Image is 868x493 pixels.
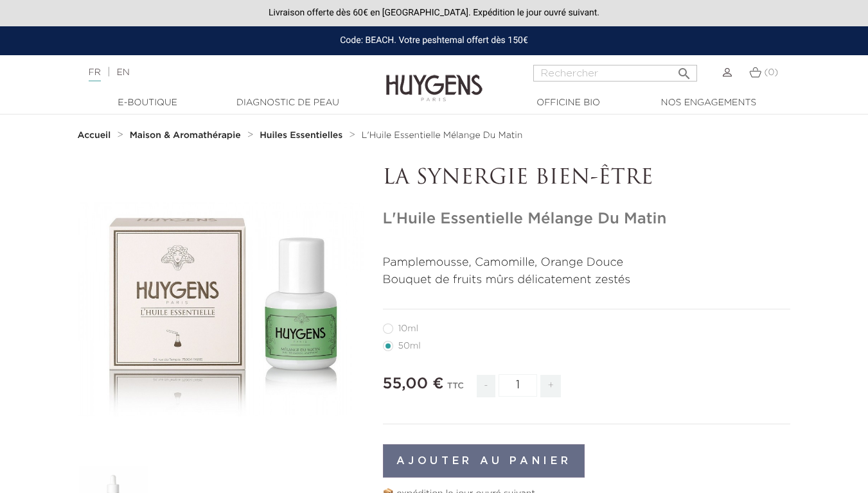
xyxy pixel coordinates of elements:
[386,54,483,103] img: Huygens
[78,130,114,141] a: Accueil
[383,272,791,289] p: Bouquet de fruits mûrs délicatement zestés
[260,131,342,140] strong: Huiles Essentielles
[540,375,561,397] span: +
[362,130,523,141] a: L'Huile Essentielle Mélange Du Matin
[362,131,523,140] span: L'Huile Essentielle Mélange Du Matin
[383,210,791,229] h1: L'Huile Essentielle Mélange Du Matin
[383,166,791,191] p: LA SYNERGIE BIEN-ÊTRE
[78,131,111,140] strong: Accueil
[89,68,101,82] a: FR
[644,96,773,110] a: Nos engagements
[130,131,241,140] strong: Maison & Aromathérapie
[677,62,692,78] i: 
[84,96,212,110] a: E-Boutique
[224,96,352,110] a: Diagnostic de peau
[764,68,778,77] span: (0)
[477,375,495,397] span: -
[383,376,444,392] span: 55,00 €
[260,130,346,141] a: Huiles Essentielles
[504,96,633,110] a: Officine Bio
[499,374,537,397] input: Quantité
[383,444,585,478] button: Ajouter au panier
[82,65,352,80] div: |
[116,68,129,77] a: EN
[447,372,464,407] div: TTC
[383,324,434,334] label: 10ml
[130,130,244,141] a: Maison & Aromathérapie
[383,341,436,351] label: 50ml
[673,61,696,78] button: 
[383,254,791,272] p: Pamplemousse, Camomille, Orange Douce
[533,65,697,82] input: Rechercher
